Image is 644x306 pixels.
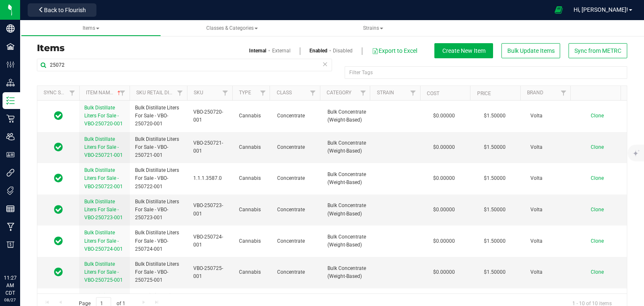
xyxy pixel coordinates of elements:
a: Enabled [309,47,327,54]
span: VBO-250725-001 [193,265,229,280]
a: Filter [218,86,232,100]
a: Bulk Distillate Liters For Sale - VBO-250724-001 [84,229,125,253]
span: Bulk Update Items [507,47,555,54]
inline-svg: Tags [6,187,15,195]
span: VBO-250720-001 [193,108,229,124]
a: Filter [556,86,570,100]
a: Brand [527,90,543,96]
a: Bulk Distillate Liters For Sale - VBO-250721-001 [84,135,125,160]
span: In Sync [54,204,63,215]
a: Price [477,91,491,96]
span: In Sync [54,141,63,153]
inline-svg: Distribution [6,78,15,87]
input: Search Item Name, SKU Retail Name, or Part Number [37,59,332,71]
span: Bulk Distillate Liters For Sale - VBO-250722-001 [84,167,123,189]
span: Concentrate [277,174,318,182]
span: Clear [322,59,328,70]
span: $1.50000 [480,141,510,153]
p: 08/27 [4,297,16,303]
inline-svg: Billing [6,241,15,249]
span: In Sync [54,172,63,184]
inline-svg: Configuration [6,60,15,69]
span: $1.50000 [480,266,510,278]
span: Clone [591,269,604,275]
a: Clone [591,175,612,181]
span: Volta [530,174,571,182]
span: Strains [363,25,383,31]
a: Category [327,90,351,96]
span: Bulk Distillate Liters For Sale - VBO-250723-001 [135,198,183,222]
span: Bulk Distillate Liters For Sale - VBO-250725-001 [135,260,183,285]
span: Concentrate [277,206,318,214]
span: Bulk Distillate Liters For Sale - VBO-250725-001 [84,261,123,283]
span: Bulk Distillate Liters For Sale - VBO-250721-001 [84,136,123,158]
span: Bulk Concentrate (Weight-Based) [327,233,368,249]
a: Clone [591,113,612,119]
span: Back to Flourish [44,7,86,13]
a: Disabled [333,47,353,54]
inline-svg: Users [6,132,15,141]
span: Volta [530,237,571,245]
span: $1.50000 [480,110,510,122]
inline-svg: Inventory [6,96,15,105]
a: Filter [115,86,129,100]
span: $1.50000 [480,204,510,216]
span: Clone [591,207,604,213]
span: Concentrate [277,268,318,276]
a: Filter [256,86,270,100]
a: External [272,47,291,54]
span: Create New Item [442,47,486,54]
a: Bulk Distillate Liters For Sale - VBO-250720-001 [84,104,125,128]
span: Concentrate [277,143,318,151]
span: Volta [530,112,571,120]
a: Filter [173,86,187,100]
inline-svg: Company [6,24,15,33]
span: $0.00000 [429,172,459,184]
button: Back to Flourish [28,3,96,17]
span: Sync from METRC [574,47,621,54]
span: Cannabis [239,206,267,214]
a: Filter [406,86,420,100]
span: Clone [591,238,604,244]
span: Bulk Concentrate (Weight-Based) [327,202,368,218]
button: Create New Item [434,43,493,58]
button: Sync from METRC [569,43,627,58]
span: Volta [530,206,571,214]
inline-svg: Reports [6,205,15,213]
a: Clone [591,269,612,275]
a: Strain [377,90,394,96]
a: Filter [306,86,320,100]
span: Bulk Distillate Liters For Sale - VBO-250721-001 [135,135,183,160]
span: Bulk Distillate Liters For Sale - VBO-250722-001 [135,166,183,191]
span: Concentrate [277,237,318,245]
a: Bulk Distillate Liters For Sale - VBO-250722-001 [84,166,125,191]
span: $0.00000 [429,266,459,278]
span: 1.1.1.3587.0 [193,174,229,182]
a: SKU [194,90,203,96]
a: Clone [591,144,612,150]
a: Type [239,90,251,96]
inline-svg: Integrations [6,169,15,177]
button: Bulk Update Items [501,43,560,58]
span: VBO-250723-001 [193,202,229,218]
span: Concentrate [277,112,318,120]
span: $0.00000 [429,141,459,153]
span: Cannabis [239,268,267,276]
inline-svg: User Roles [6,150,15,159]
span: Bulk Concentrate (Weight-Based) [327,265,368,280]
h3: Items [37,43,326,53]
a: Filter [356,86,370,100]
span: Bulk Distillate Liters For Sale - VBO-250723-001 [84,199,123,220]
a: Clone [591,207,612,213]
span: VBO-250721-001 [193,139,229,155]
span: Volta [530,268,571,276]
a: Class [277,90,292,96]
span: Volta [530,143,571,151]
span: In Sync [54,235,63,247]
span: Clone [591,113,604,119]
span: Cannabis [239,174,267,182]
span: Bulk Distillate Liters For Sale - VBO-250720-001 [135,104,183,128]
span: Cannabis [239,237,267,245]
a: Bulk Distillate Liters For Sale - VBO-250725-001 [84,260,125,285]
span: Cannabis [239,143,267,151]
